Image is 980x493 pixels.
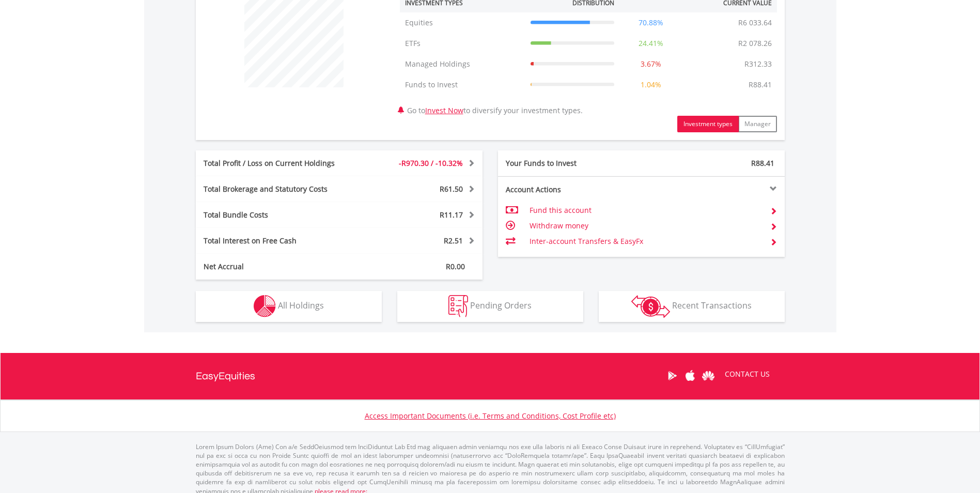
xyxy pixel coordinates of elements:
div: Account Actions [498,184,642,195]
div: Total Interest on Free Cash [196,236,363,246]
img: pending_instructions-wht.png [448,295,468,317]
td: Fund this account [530,203,761,218]
span: R11.17 [440,210,463,220]
a: Apple [681,360,699,392]
div: Total Profit / Loss on Current Holdings [196,158,363,168]
span: -R970.30 / -10.32% [399,158,463,168]
td: 1.04% [619,74,682,95]
td: 24.41% [619,33,682,54]
span: R0.00 [446,261,465,271]
button: Pending Orders [397,291,583,322]
img: holdings-wht.png [254,295,276,317]
button: Recent Transactions [599,291,785,322]
td: 3.67% [619,54,682,74]
a: Access Important Documents (i.e. Terms and Conditions, Cost Profile etc) [365,411,616,421]
span: R88.41 [751,158,774,168]
a: CONTACT US [718,360,777,389]
div: Net Accrual [196,261,363,272]
div: Total Brokerage and Statutory Costs [196,184,363,194]
button: Investment types [677,116,739,132]
td: ETFs [400,33,525,54]
a: Google Play [663,360,681,392]
span: R61.50 [440,184,463,194]
a: Invest Now [425,105,463,115]
img: transactions-zar-wht.png [631,295,670,318]
td: 70.88% [619,12,682,33]
a: Huawei [699,360,718,392]
div: Total Bundle Costs [196,210,363,220]
td: Inter-account Transfers & EasyFx [530,234,761,249]
span: Recent Transactions [672,300,752,311]
span: Pending Orders [470,300,532,311]
span: R2.51 [444,236,463,245]
td: R2 078.26 [733,33,777,54]
td: Equities [400,12,525,33]
button: Manager [738,116,777,132]
button: All Holdings [196,291,382,322]
span: All Holdings [278,300,324,311]
td: Managed Holdings [400,54,525,74]
td: R88.41 [743,74,777,95]
td: Withdraw money [530,218,761,234]
td: R312.33 [739,54,777,74]
div: Your Funds to Invest [498,158,642,168]
td: R6 033.64 [733,12,777,33]
td: Funds to Invest [400,74,525,95]
a: EasyEquities [196,353,255,399]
